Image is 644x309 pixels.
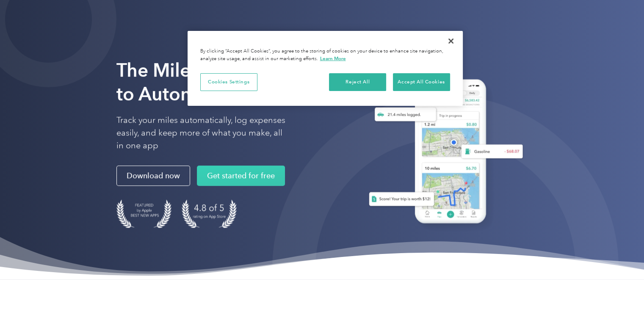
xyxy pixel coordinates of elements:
[116,114,286,152] p: Track your miles automatically, log expenses easily, and keep more of what you make, all in one app
[188,31,463,106] div: Privacy
[200,48,450,63] div: By clicking “Accept All Cookies”, you agree to the storing of cookies on your device to enhance s...
[116,59,341,105] strong: The Mileage Tracking App to Automate Your Logs
[200,73,257,91] button: Cookies Settings
[329,73,386,91] button: Reject All
[442,32,460,50] button: Close
[116,199,171,228] img: Badge for Featured by Apple Best New Apps
[393,73,450,91] button: Accept All Cookies
[188,31,463,106] div: Cookie banner
[182,199,237,228] img: 4.9 out of 5 stars on the app store
[116,166,190,186] a: Download now
[320,55,346,61] a: More information about your privacy, opens in a new tab
[197,166,285,186] a: Get started for free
